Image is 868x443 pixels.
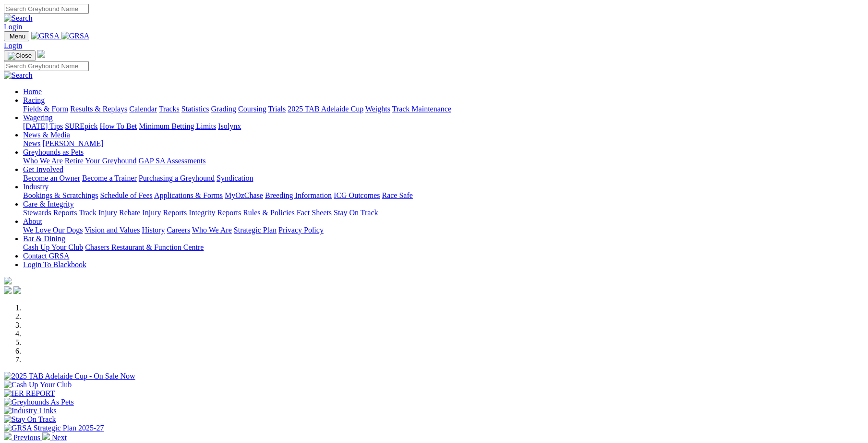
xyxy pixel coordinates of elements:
a: Privacy Policy [278,226,324,234]
img: Search [4,14,33,23]
a: Breeding Information [265,191,332,199]
a: We Love Our Dogs [23,226,83,234]
a: News [23,139,40,148]
a: Syndication [217,174,253,182]
a: About [23,217,42,225]
a: Cash Up Your Club [23,243,83,251]
div: Racing [23,105,864,113]
a: History [142,226,165,234]
a: Minimum Betting Limits [139,122,216,130]
a: 2025 TAB Adelaide Cup [288,105,363,113]
div: Bar & Dining [23,243,864,252]
a: Next [42,433,67,442]
a: Login To Blackbook [23,260,86,269]
a: SUREpick [65,122,97,130]
a: [DATE] Tips [23,122,63,130]
a: News & Media [23,131,70,139]
a: Retire Your Greyhound [65,157,137,165]
img: facebook.svg [4,286,12,294]
a: Login [4,41,22,49]
button: Toggle navigation [4,31,29,41]
a: Isolynx [218,122,241,130]
a: Track Maintenance [392,105,451,113]
img: GRSA [31,32,60,40]
img: IER REPORT [4,389,55,398]
div: Get Involved [23,174,864,183]
a: Applications & Forms [154,191,223,199]
a: Rules & Policies [243,209,295,217]
a: GAP SA Assessments [139,157,206,165]
a: Chasers Restaurant & Function Centre [85,243,204,251]
a: Tracks [159,105,180,113]
a: Fact Sheets [297,209,332,217]
a: Race Safe [382,191,412,199]
a: Racing [23,96,45,104]
a: Become an Owner [23,174,80,182]
input: Search [4,61,89,71]
img: Stay On Track [4,415,56,424]
img: GRSA Strategic Plan 2025-27 [4,424,104,432]
a: Results & Replays [70,105,127,113]
span: Menu [10,33,25,40]
a: MyOzChase [225,191,263,199]
a: Stewards Reports [23,209,77,217]
button: Toggle navigation [4,50,36,61]
img: GRSA [61,32,90,40]
img: Cash Up Your Club [4,381,72,389]
img: Greyhounds As Pets [4,398,74,406]
a: Purchasing a Greyhound [139,174,215,182]
a: Weights [365,105,390,113]
span: Previous [13,433,40,442]
a: Bookings & Scratchings [23,191,98,199]
a: Contact GRSA [23,252,69,260]
a: Coursing [238,105,266,113]
a: Who We Are [192,226,232,234]
a: Become a Trainer [82,174,137,182]
img: 2025 TAB Adelaide Cup - On Sale Now [4,372,135,381]
div: Greyhounds as Pets [23,157,864,165]
a: Integrity Reports [189,209,241,217]
a: Home [23,87,42,96]
a: Vision and Values [84,226,140,234]
a: Login [4,23,22,31]
img: chevron-right-pager-white.svg [42,432,50,440]
a: Stay On Track [334,209,378,217]
a: Previous [4,433,42,442]
a: Care & Integrity [23,200,74,208]
a: ICG Outcomes [334,191,380,199]
a: Injury Reports [142,209,187,217]
a: [PERSON_NAME] [42,139,103,148]
img: logo-grsa-white.png [37,50,45,58]
a: Statistics [181,105,209,113]
a: Grading [211,105,236,113]
a: Bar & Dining [23,234,65,243]
div: Care & Integrity [23,209,864,217]
a: Calendar [129,105,157,113]
a: Schedule of Fees [100,191,152,199]
div: About [23,226,864,234]
a: Wagering [23,113,53,122]
a: Trials [268,105,286,113]
a: Get Involved [23,165,63,173]
img: Search [4,71,33,80]
span: Next [52,433,67,442]
a: Greyhounds as Pets [23,148,84,156]
input: Search [4,4,89,14]
img: Industry Links [4,406,57,415]
a: Track Injury Rebate [79,209,140,217]
a: Fields & Form [23,105,68,113]
img: chevron-left-pager-white.svg [4,432,12,440]
img: logo-grsa-white.png [4,277,12,284]
a: Who We Are [23,157,63,165]
img: twitter.svg [13,286,21,294]
a: Industry [23,183,48,191]
a: Careers [167,226,190,234]
img: Close [8,52,32,60]
a: Strategic Plan [234,226,277,234]
div: Wagering [23,122,864,131]
a: How To Bet [100,122,137,130]
div: News & Media [23,139,864,148]
div: Industry [23,191,864,200]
